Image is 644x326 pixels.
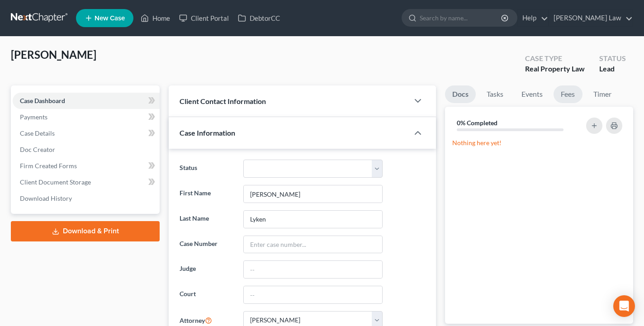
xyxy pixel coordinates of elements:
div: Lead [599,64,626,74]
a: Home [136,10,175,26]
a: Firm Created Forms [13,158,160,174]
a: Tasks [479,85,511,103]
a: Download History [13,190,160,207]
span: Client Document Storage [20,178,91,186]
span: Payments [20,113,47,121]
span: Case Details [20,129,55,137]
span: Case Dashboard [20,97,65,104]
a: DebtorCC [233,10,284,26]
a: Client Portal [175,10,233,26]
div: Status [599,53,626,64]
label: Case Number [175,236,239,254]
input: -- [244,261,382,278]
input: Enter Last Name... [244,211,382,228]
a: Doc Creator [13,142,160,158]
a: Download & Print [11,221,160,241]
input: Search by name... [420,9,502,26]
a: Docs [445,85,476,103]
a: Case Details [13,125,160,142]
a: Fees [554,85,582,103]
label: Status [175,160,239,178]
input: -- [244,286,382,303]
input: Enter case number... [244,236,382,253]
a: Help [518,10,548,26]
a: Timer [586,85,619,103]
div: Real Property Law [525,64,585,74]
label: Court [175,286,239,304]
div: Open Intercom Messenger [613,295,635,317]
a: Case Dashboard [13,93,160,109]
span: New Case [95,15,125,22]
span: Doc Creator [20,146,55,153]
a: [PERSON_NAME] Law [549,10,633,26]
p: Nothing here yet! [452,138,626,147]
span: [PERSON_NAME] [11,48,96,61]
label: Last Name [175,210,239,228]
input: Enter First Name... [244,185,382,203]
label: First Name [175,185,239,203]
label: Judge [175,260,239,279]
span: Firm Created Forms [20,162,77,170]
a: Events [514,85,550,103]
span: Download History [20,194,72,202]
span: Client Contact Information [180,97,266,105]
a: Client Document Storage [13,174,160,190]
div: Case Type [525,53,585,64]
a: Payments [13,109,160,125]
span: Case Information [180,128,235,137]
strong: 0% Completed [457,119,497,127]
